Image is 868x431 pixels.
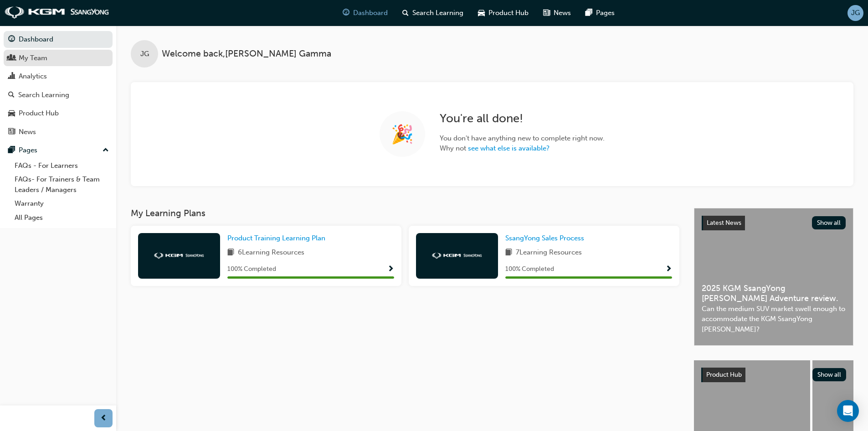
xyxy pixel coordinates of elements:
[353,8,388,18] span: Dashboard
[227,233,329,244] a: Product Training Learning Plan
[488,8,529,18] span: Product Hub
[8,128,15,136] span: news-icon
[4,68,113,85] a: Analytics
[694,208,853,346] a: Latest NewsShow all2025 KGM SsangYong [PERSON_NAME] Adventure review.Can the medium SUV market sw...
[468,144,550,152] a: see what else is available?
[702,304,846,335] span: Can the medium SUV market swell enough to accommodate the KGM SsangYong [PERSON_NAME]?
[100,413,107,424] span: prev-icon
[665,264,672,275] button: Show Progress
[131,208,679,218] h3: My Learning Plans
[505,247,512,259] span: book-icon
[18,90,69,100] div: Search Learning
[505,264,554,275] span: 100 % Completed
[103,145,109,156] span: up-icon
[586,7,592,19] span: pages-icon
[707,219,741,227] span: Latest News
[702,216,846,230] a: Latest NewsShow all
[227,264,276,275] span: 100 % Completed
[5,6,109,19] img: kgm
[227,234,325,242] span: Product Training Learning Plan
[4,31,113,48] a: Dashboard
[812,368,847,381] button: Show all
[706,371,742,379] span: Product Hub
[8,73,15,81] span: chart-icon
[4,105,113,122] a: Product Hub
[578,4,622,22] a: pages-iconPages
[4,29,113,142] button: DashboardMy TeamAnalyticsSearch LearningProduct HubNews
[837,400,859,422] div: Open Intercom Messenger
[162,49,331,59] span: Welcome back , [PERSON_NAME] Gamma
[8,146,15,155] span: pages-icon
[440,133,605,144] span: You don't have anything new to complete right now.
[140,49,149,59] span: JG
[227,247,234,259] span: book-icon
[596,8,615,18] span: Pages
[543,7,550,19] span: news-icon
[8,91,15,99] span: search-icon
[11,211,113,225] a: All Pages
[478,7,485,19] span: car-icon
[8,36,15,44] span: guage-icon
[701,368,846,382] a: Product HubShow all
[851,8,860,18] span: JG
[432,253,482,259] img: kgm
[19,127,36,137] div: News
[19,145,37,156] div: Pages
[154,253,204,259] img: kgm
[702,283,846,304] span: 2025 KGM SsangYong [PERSON_NAME] Adventure review.
[812,216,846,229] button: Show all
[412,8,463,18] span: Search Learning
[4,87,113,104] a: Search Learning
[395,4,471,22] a: search-iconSearch Learning
[505,234,584,242] span: SsangYong Sales Process
[19,53,47,63] div: My Team
[440,143,605,154] span: Why not
[554,8,571,18] span: News
[19,71,47,82] div: Analytics
[665,265,672,274] span: Show Progress
[4,124,113,140] a: News
[536,4,578,22] a: news-iconNews
[11,172,113,197] a: FAQs- For Trainers & Team Leaders / Managers
[387,264,394,275] button: Show Progress
[402,7,409,19] span: search-icon
[391,129,414,140] span: 🎉
[847,5,863,21] button: JG
[343,7,349,19] span: guage-icon
[8,54,15,62] span: people-icon
[516,247,582,259] span: 7 Learning Resources
[8,109,15,118] span: car-icon
[4,50,113,67] a: My Team
[387,265,394,274] span: Show Progress
[471,4,536,22] a: car-iconProduct Hub
[4,142,113,159] button: Pages
[505,233,588,244] a: SsangYong Sales Process
[238,247,304,259] span: 6 Learning Resources
[335,4,395,22] a: guage-iconDashboard
[11,197,113,211] a: Warranty
[440,111,605,126] h2: You're all done!
[19,108,59,119] div: Product Hub
[11,159,113,173] a: FAQs - For Learners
